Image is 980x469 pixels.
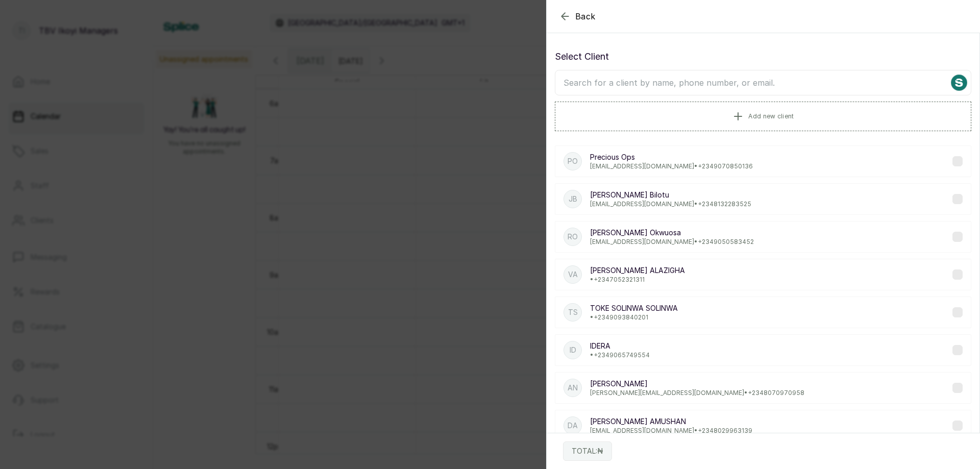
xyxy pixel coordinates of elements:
p: TS [568,307,578,317]
p: DA [568,421,578,431]
p: ID [570,345,576,355]
p: [PERSON_NAME] Okwuosa [590,228,754,238]
p: TOTAL: ₦ [572,446,603,456]
input: Search for a client by name, phone number, or email. [555,70,971,95]
p: [PERSON_NAME] ALAZIGHA [590,265,685,276]
p: VA [568,269,578,280]
p: JB [569,194,577,204]
span: Add new client [748,112,794,120]
p: [EMAIL_ADDRESS][DOMAIN_NAME] • +234 8029963139 [590,427,752,435]
p: RO [568,232,578,242]
p: [EMAIL_ADDRESS][DOMAIN_NAME] • +234 8132283525 [590,200,751,208]
button: Add new client [555,102,971,131]
span: Back [575,10,596,22]
p: [PERSON_NAME] [590,379,804,389]
p: Precious Ops [590,152,753,162]
p: • +234 9065749554 [590,351,650,359]
p: [EMAIL_ADDRESS][DOMAIN_NAME] • +234 9070850136 [590,162,753,170]
button: Back [559,10,596,22]
p: • +234 7052321311 [590,276,685,284]
p: [PERSON_NAME] AMUSHAN [590,416,752,427]
p: IDERA [590,341,650,351]
p: TOKE SOLINWA SOLINWA [590,303,678,313]
p: • +234 9093840201 [590,313,678,322]
p: AN [568,383,578,393]
p: [PERSON_NAME][EMAIL_ADDRESS][DOMAIN_NAME] • +234 8070970958 [590,389,804,397]
p: Select Client [555,50,971,64]
p: PO [568,156,578,166]
p: [PERSON_NAME] Bilotu [590,190,751,200]
p: [EMAIL_ADDRESS][DOMAIN_NAME] • +234 9050583452 [590,238,754,246]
